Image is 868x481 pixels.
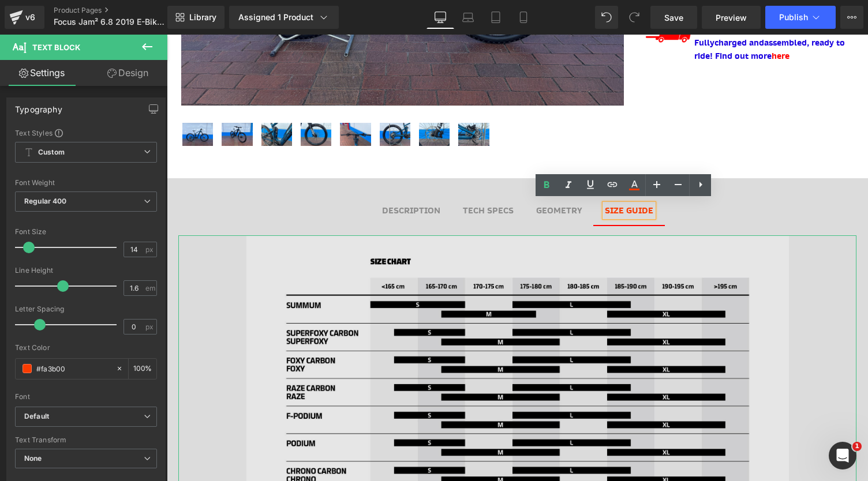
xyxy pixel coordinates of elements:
[129,359,156,379] div: %
[291,88,322,111] img: Focus Jam² 6.8 Bosch 2019 E-Mountain Bike | Pre-loved
[24,197,67,205] b: Regular 400
[238,12,330,23] div: Assigned 1 Product
[252,88,283,111] img: Focus Jam² 6.8 Bosch 2019 E-Mountain Bike | Pre-loved
[15,266,157,275] div: Line Height
[454,6,482,29] a: Laptop
[548,2,570,14] span: charg
[213,88,244,111] img: Focus Jam² 6.8 Bosch 2019 E-Mountain Bike | Pre-loved
[527,2,548,14] span: Fully
[702,6,761,29] a: Preview
[438,170,487,182] b: SIZE GUIDE
[570,2,597,14] span: ed and
[527,2,678,27] span: assembled, ready to ride! Find out more
[829,442,856,469] iframe: Intercom live chat
[15,436,157,444] div: Text Transform
[510,6,537,29] a: Mobile
[426,6,454,29] a: Desktop
[215,170,274,182] b: DESCRIPTION
[605,16,623,27] a: here
[54,6,186,15] a: Product Pages
[852,442,862,451] span: 1
[145,284,155,292] span: em
[15,344,157,352] div: Text Color
[145,246,155,253] span: px
[765,6,836,29] button: Publish
[145,323,155,330] span: px
[15,228,157,236] div: Font Size
[23,10,38,25] div: v6
[134,88,164,111] img: Focus Jam² 6.8 Bosch 2019 E-Mountain Bike | Pre-loved
[482,6,510,29] a: Tablet
[38,148,65,157] b: Custom
[15,305,157,313] div: Letter Spacing
[369,170,416,182] b: GEOMETRY
[173,88,204,111] img: Focus Jam² 6.8 Bosch 2019 E-Mountain Bike | Pre-loved
[296,170,347,182] b: TECH SPECS
[24,412,49,422] i: Default
[664,12,683,24] span: Save
[24,454,42,463] b: None
[16,88,46,111] img: Focus Jam² 6.8 Bosch 2019 E-Mountain Bike | Pre-loved
[15,128,157,137] div: Text Styles
[36,362,110,375] input: Color
[15,179,157,187] div: Font Weight
[189,12,216,22] span: Library
[15,98,62,114] div: Typography
[167,6,225,29] a: New Library
[716,12,747,24] span: Preview
[623,6,646,29] button: Redo
[86,60,170,86] a: Design
[840,6,863,29] button: More
[779,13,808,22] span: Publish
[595,6,618,29] button: Undo
[55,88,85,111] img: Focus Jam² 6.8 Bosch 2019 E-Mountain Bike | Pre-loved
[95,88,125,111] img: Focus Jam² 6.8 Bosch 2019 E-Mountain Bike | Pre-loved
[32,43,80,52] span: Text Block
[5,6,44,29] a: v6
[15,393,157,401] div: Font
[54,17,164,27] span: Focus Jam² 6.8 2019 E-Bike - Pre Loved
